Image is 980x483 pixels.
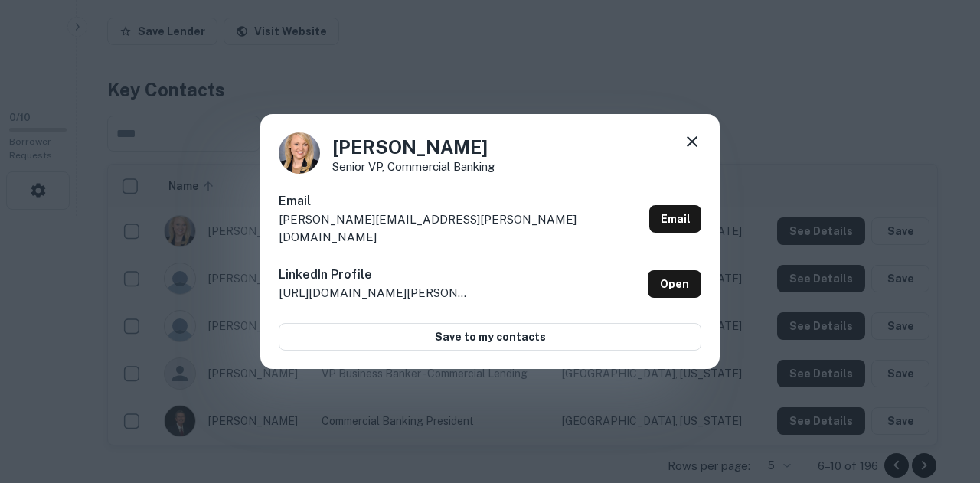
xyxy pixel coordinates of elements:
[649,205,701,233] a: Email
[279,132,320,174] img: 1516758587792
[903,361,980,434] iframe: Chat Widget
[279,284,470,302] p: [URL][DOMAIN_NAME][PERSON_NAME]
[279,192,643,210] h6: Email
[279,323,701,351] button: Save to my contacts
[332,133,495,161] h4: [PERSON_NAME]
[332,161,495,172] p: Senior VP, Commercial Banking
[279,210,643,246] p: [PERSON_NAME][EMAIL_ADDRESS][PERSON_NAME][DOMAIN_NAME]
[279,266,470,284] h6: LinkedIn Profile
[648,270,701,298] a: Open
